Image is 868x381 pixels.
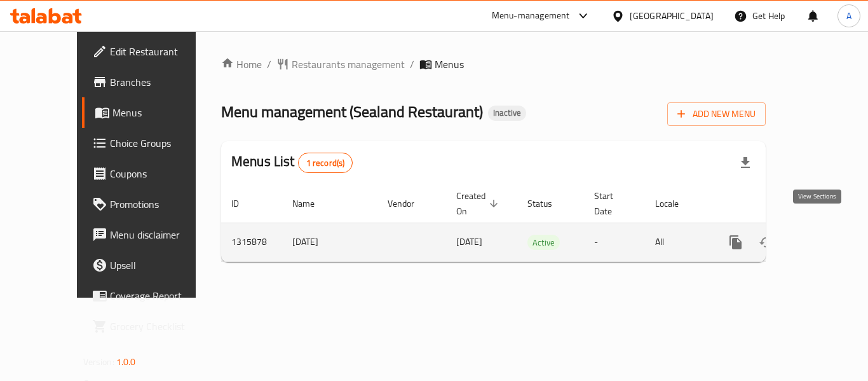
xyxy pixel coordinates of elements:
[231,196,255,211] span: ID
[116,354,136,370] span: 1.0.0
[110,44,212,59] span: Edit Restaurant
[677,106,756,122] span: Add New Menu
[584,223,645,261] td: -
[846,9,851,23] span: A
[221,57,766,72] nav: breadcrumb
[110,166,212,181] span: Coupons
[388,196,431,211] span: Vendor
[110,227,212,242] span: Menu disclaimer
[667,102,766,126] button: Add New Menu
[83,354,114,370] span: Version:
[267,57,271,72] li: /
[655,196,695,211] span: Locale
[594,188,630,219] span: Start Date
[82,311,222,342] a: Grocery Checklist
[112,105,212,120] span: Menus
[231,152,353,173] h2: Menus List
[645,223,710,261] td: All
[82,97,222,128] a: Menus
[110,197,212,212] span: Promotions
[488,106,526,121] div: Inactive
[82,158,222,189] a: Coupons
[110,258,212,273] span: Upsell
[488,107,526,118] span: Inactive
[110,288,212,303] span: Coverage Report
[292,57,405,72] span: Restaurants management
[276,57,405,72] a: Restaurants management
[110,135,212,151] span: Choice Groups
[292,196,331,211] span: Name
[435,57,464,72] span: Menus
[82,36,222,67] a: Edit Restaurant
[82,219,222,250] a: Menu disclaimer
[82,281,222,311] a: Coverage Report
[282,223,377,261] td: [DATE]
[299,157,353,169] span: 1 record(s)
[82,189,222,219] a: Promotions
[721,227,751,258] button: more
[82,67,222,97] a: Branches
[82,250,222,281] a: Upsell
[221,97,483,126] span: Menu management ( Sealand Restaurant )
[110,319,212,334] span: Grocery Checklist
[110,74,212,90] span: Branches
[730,148,761,178] div: Export file
[410,57,414,72] li: /
[298,153,353,173] div: Total records count
[527,196,569,211] span: Status
[492,8,570,24] div: Menu-management
[221,184,853,262] table: enhanced table
[751,227,782,258] button: Change Status
[82,128,222,158] a: Choice Groups
[710,184,853,223] th: Actions
[221,57,262,72] a: Home
[221,223,282,261] td: 1315878
[527,235,560,250] div: Active
[527,235,560,250] span: Active
[456,233,482,250] span: [DATE]
[630,9,714,23] div: [GEOGRAPHIC_DATA]
[456,188,502,219] span: Created On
